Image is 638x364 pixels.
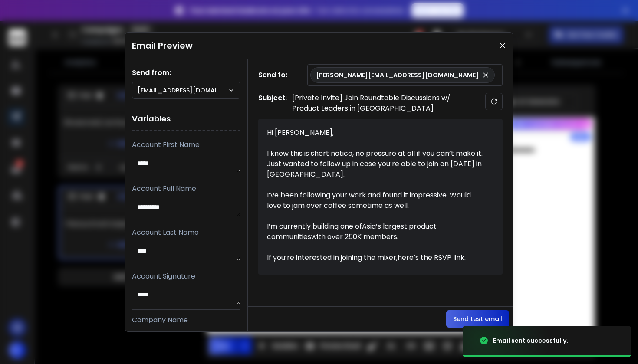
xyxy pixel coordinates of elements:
p: Account Full Name [132,184,240,194]
p: [EMAIL_ADDRESS][DOMAIN_NAME] [138,86,228,95]
div: I know this is short notice, no pressure at all if you can’t make it. Just wanted to follow up in... [267,148,484,180]
div: I’m currently building one of with over 250K members. [267,221,484,242]
p: [Private Invite] Join Roundtable Discussions w/ Product Leaders in [GEOGRAPHIC_DATA] [292,93,466,114]
div: I’ve been following your work and found it impressive. Would love to jam over coffee sometime as ... [267,190,484,211]
h1: Email Preview [132,39,193,52]
div: Either way, would be great to stay in touch. [267,273,484,284]
h1: Subject: [258,93,287,114]
h1: Variables [132,108,240,131]
div: Hi [PERSON_NAME], [267,128,484,138]
h1: Send from: [132,68,240,78]
p: Account Signature [132,271,240,282]
p: Account Last Name [132,227,240,238]
h1: Send to: [258,70,293,80]
p: Company Name [132,315,240,325]
div: Email sent successfully. [493,336,568,345]
p: Account First Name [132,140,240,150]
div: If you’re interested in joining the mixer, . [267,253,484,263]
a: here’s the RSVP link [398,253,464,262]
button: Send test email [446,310,509,328]
p: [PERSON_NAME][EMAIL_ADDRESS][DOMAIN_NAME] [316,71,479,79]
a: Asia’s largest product communities [267,221,438,242]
